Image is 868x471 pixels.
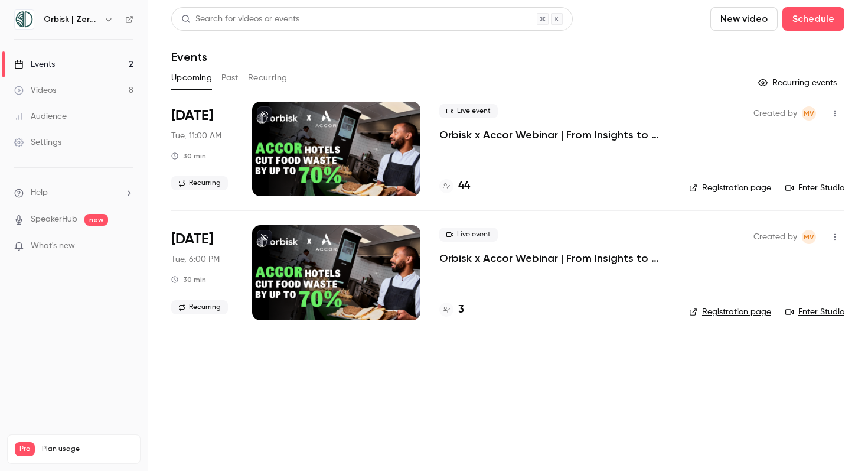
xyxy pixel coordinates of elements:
[171,130,221,142] span: Tue, 11:00 AM
[221,69,239,87] button: Past
[171,230,213,249] span: [DATE]
[439,178,470,194] a: 44
[439,228,498,242] span: Live event
[753,230,797,244] span: Created by
[84,214,108,226] span: new
[804,230,814,244] span: MV
[14,85,56,96] div: Videos
[171,254,220,265] span: Tue, 6:00 PM
[458,178,470,194] h4: 44
[171,69,212,87] button: Upcoming
[31,187,48,199] span: Help
[14,59,55,70] div: Events
[458,302,464,318] h4: 3
[785,182,844,194] a: Enter Studio
[689,182,771,194] a: Registration page
[753,73,844,92] button: Recurring events
[802,106,816,121] span: Mariniki Vasileiou
[689,306,771,318] a: Registration page
[31,240,75,252] span: What's new
[171,50,207,64] h1: Events
[171,275,206,284] div: 30 min
[31,213,77,226] a: SpeakerHub
[15,442,35,456] span: Pro
[804,106,814,121] span: MV
[14,111,67,122] div: Audience
[171,300,228,314] span: Recurring
[171,151,206,161] div: 30 min
[119,241,133,252] iframe: Noticeable Trigger
[181,13,299,25] div: Search for videos or events
[171,106,213,125] span: [DATE]
[14,137,61,148] div: Settings
[782,7,844,31] button: Schedule
[42,444,133,454] span: Plan usage
[439,128,670,142] a: Orbisk x Accor Webinar | From Insights to Actions: Create Your Personalized Food Waste Plan with ...
[753,106,797,121] span: Created by
[44,14,99,25] h6: Orbisk | Zero Food Waste
[171,102,233,196] div: Sep 16 Tue, 10:00 AM (Europe/Amsterdam)
[710,7,778,31] button: New video
[171,225,233,320] div: Sep 16 Tue, 5:00 PM (Europe/Amsterdam)
[785,306,844,318] a: Enter Studio
[439,104,498,118] span: Live event
[171,176,228,190] span: Recurring
[439,302,464,318] a: 3
[248,69,288,87] button: Recurring
[439,251,670,265] a: Orbisk x Accor Webinar | From Insights to Actions: Create Your Personalized Food Waste Plan with ...
[802,230,816,244] span: Mariniki Vasileiou
[14,187,133,199] li: help-dropdown-opener
[15,10,34,29] img: Orbisk | Zero Food Waste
